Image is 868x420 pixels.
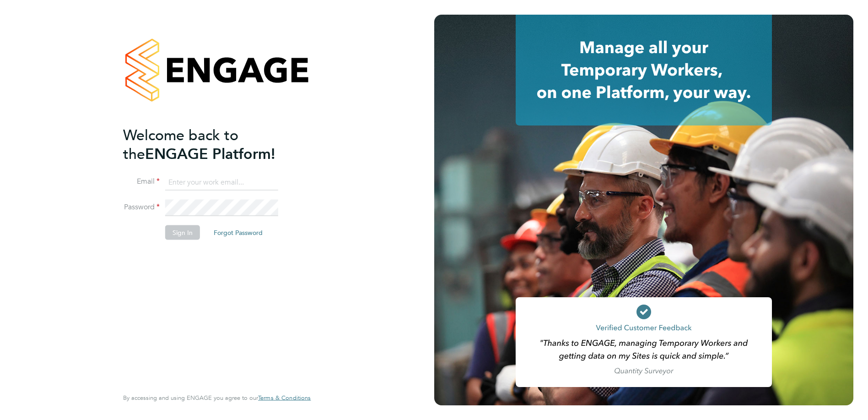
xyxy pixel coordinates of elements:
[123,177,160,186] label: Email
[165,174,278,191] input: Enter your work email...
[206,225,270,240] button: Forgot Password
[165,225,200,240] button: Sign In
[258,394,311,402] a: Terms & Conditions
[123,394,311,402] span: By accessing and using ENGAGE you agree to our
[258,394,311,402] span: Terms & Conditions
[123,125,302,163] h2: ENGAGE Platform!
[123,126,238,163] span: Welcome back to the
[123,202,160,212] label: Password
